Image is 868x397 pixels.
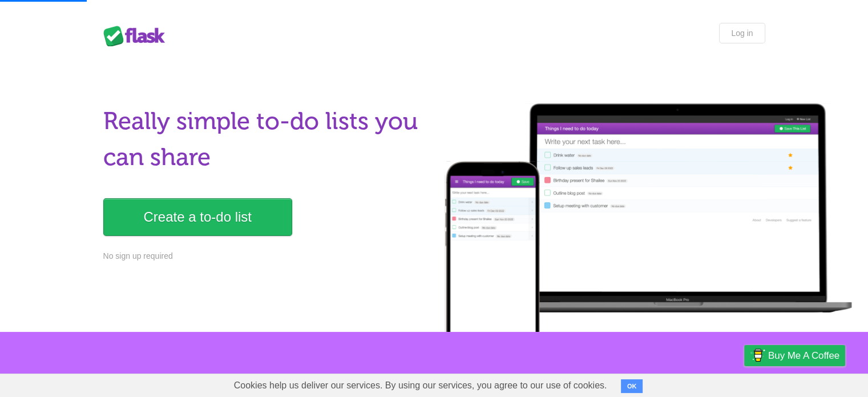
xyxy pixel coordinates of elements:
[621,379,643,393] button: OK
[223,374,619,397] span: Cookies help us deliver our services. By using our services, you agree to our use of cookies.
[103,26,172,46] div: Flask Lists
[103,103,427,175] h1: Really simple to-do lists you can share
[768,346,839,366] span: Buy me a coffee
[744,345,845,366] a: Buy me a coffee
[750,346,765,365] img: Buy me a coffee
[103,250,427,262] p: No sign up required
[103,198,292,236] a: Create a to-do list
[719,23,765,43] a: Log in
